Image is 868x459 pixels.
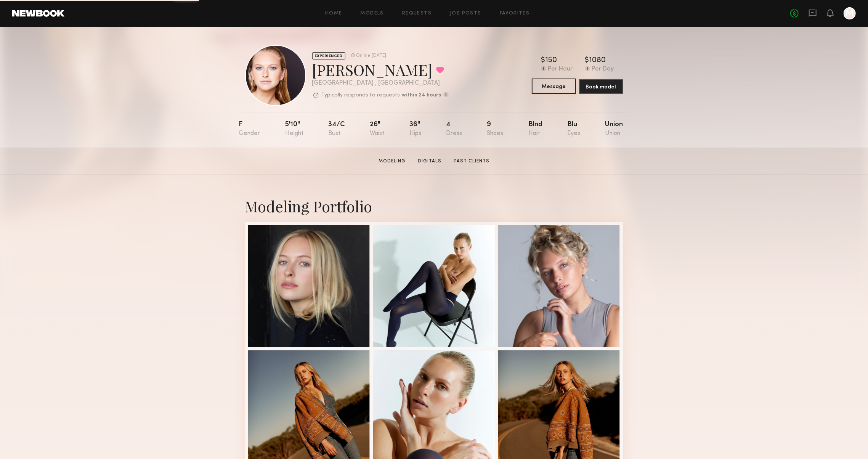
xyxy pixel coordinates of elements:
[312,59,449,80] div: [PERSON_NAME]
[328,121,345,137] div: 34/c
[567,121,580,137] div: Blu
[356,53,387,58] div: Online [DATE]
[589,57,606,64] div: 1080
[605,121,623,137] div: Union
[548,66,573,73] div: Per Hour
[402,11,432,16] a: Requests
[375,158,409,165] a: Modeling
[446,121,462,137] div: 4
[500,11,530,16] a: Favorites
[844,7,856,19] a: M
[592,66,614,73] div: Per Day
[402,93,441,98] b: within 24 hours
[528,121,542,137] div: Blnd
[545,57,557,64] div: 150
[325,11,342,16] a: Home
[245,196,623,216] div: Modeling Portfolio
[312,52,345,59] div: EXPERIENCED
[579,79,623,94] button: Book model
[370,121,384,137] div: 26"
[285,121,303,137] div: 5'10"
[541,57,545,64] div: $
[451,158,493,165] a: Past Clients
[585,57,589,64] div: $
[322,93,400,98] p: Typically responds to requests
[450,11,481,16] a: Job Posts
[361,11,384,16] a: Models
[239,121,260,137] div: F
[312,80,449,87] div: [GEOGRAPHIC_DATA] , [GEOGRAPHIC_DATA]
[409,121,421,137] div: 36"
[532,79,576,94] button: Message
[487,121,503,137] div: 9
[415,158,444,165] a: Digitals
